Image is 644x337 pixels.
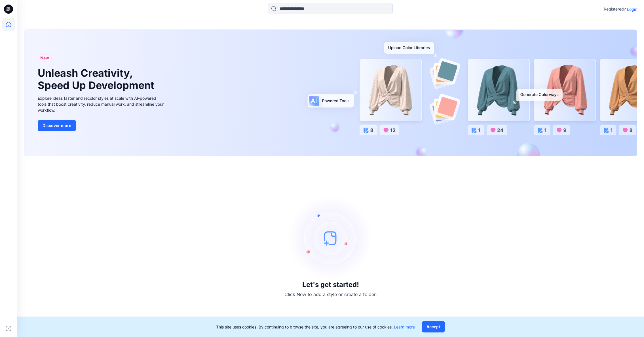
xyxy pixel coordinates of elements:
p: Click New to add a style or create a folder. [284,291,377,298]
div: Explore ideas faster and recolor styles at scale with AI-powered tools that boost creativity, red... [38,95,165,113]
h3: Let's get started! [302,281,359,289]
p: Login [627,6,637,12]
span: New [40,55,49,61]
a: Discover more [38,120,165,131]
button: Accept [422,321,445,332]
h1: Unleash Creativity, Speed Up Development [38,67,157,91]
p: Registered? [604,6,626,13]
button: Discover more [38,120,76,131]
a: Learn more [394,324,415,329]
img: empty-state-image.svg [288,195,373,281]
p: This site uses cookies. By continuing to browse the site, you are agreeing to our use of cookies. [216,324,415,330]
